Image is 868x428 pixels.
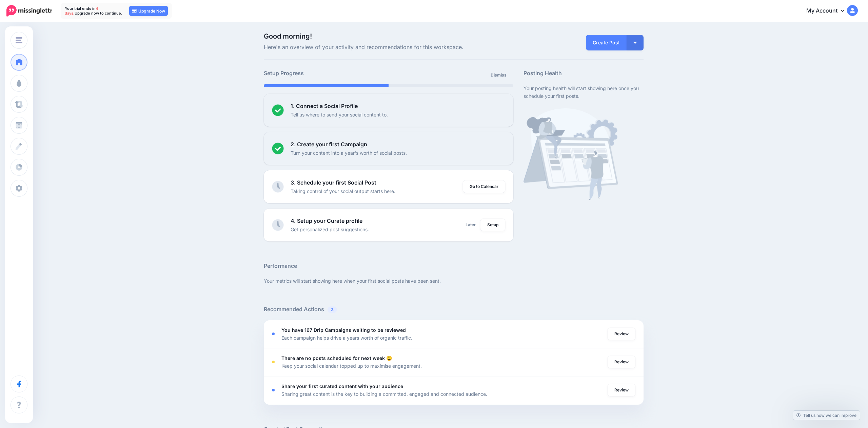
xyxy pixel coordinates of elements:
a: Tell us how we can improve [793,411,860,420]
b: 4. Setup your Curate profile [291,217,362,224]
img: clock-grey.png [272,181,284,193]
span: Here's an overview of your activity and recommendations for this workspace. [264,43,514,52]
a: Later [461,219,480,231]
img: checked-circle.png [272,104,284,116]
span: 4 days. [65,6,98,16]
p: Keep your social calendar topped up to maximise engagement. [281,362,422,370]
h5: Setup Progress [264,69,389,78]
p: Your metrics will start showing here when your first social posts have been sent. [264,277,644,285]
p: Get personalized post suggestions. [291,226,369,233]
a: Review [608,384,635,396]
img: Missinglettr [6,5,52,17]
a: Create Post [586,35,627,50]
b: 2. Create your first Campaign [291,141,367,148]
p: Your posting health will start showing here once you schedule your first posts. [524,84,643,100]
p: Turn your content into a year's worth of social posts. [291,149,407,157]
a: Go to Calendar [463,180,505,193]
a: Dismiss [487,69,511,81]
span: Good morning! [264,32,312,40]
p: Sharing great content is the key to building a committed, engaged and connected audience. [281,390,487,398]
h5: Recommended Actions [264,305,644,314]
p: Taking control of your social output starts here. [291,187,395,195]
p: Tell us where to send your social content to. [291,111,388,119]
h5: Posting Health [524,69,643,78]
a: Upgrade Now [129,6,168,16]
b: Share your first curated content with your audience [281,383,403,389]
p: Each campaign helps drive a years worth of organic traffic. [281,334,412,342]
img: calendar-waiting.png [524,108,618,200]
a: Setup [480,219,505,231]
div: <div class='status-dot small red margin-right'></div>Error [272,361,275,363]
a: Review [608,356,635,368]
span: 3 [328,306,337,313]
h5: Performance [264,262,644,270]
img: arrow-down-white.png [633,42,637,44]
div: <div class='status-dot small red margin-right'></div>Error [272,333,275,335]
img: menu.png [16,37,22,43]
p: Your trial ends in Upgrade now to continue. [65,6,122,16]
img: checked-circle.png [272,143,284,154]
b: 1. Connect a Social Profile [291,103,358,109]
b: You have 167 Drip Campaigns waiting to be reviewed [281,327,406,333]
img: clock-grey.png [272,219,284,231]
b: There are no posts scheduled for next week 😩 [281,355,392,361]
div: <div class='status-dot small red margin-right'></div>Error [272,389,275,391]
a: Review [608,328,635,340]
b: 3. Schedule your first Social Post [291,179,376,186]
a: My Account [800,3,858,19]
